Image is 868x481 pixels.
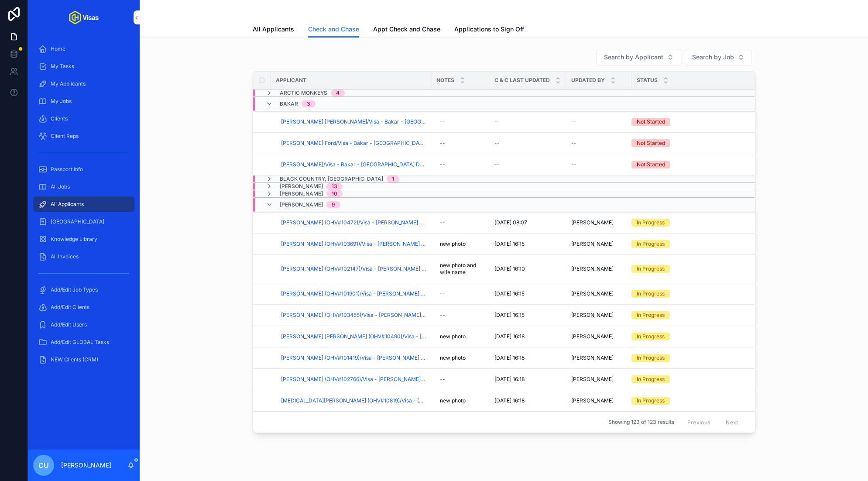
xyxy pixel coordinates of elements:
a: All Applicants [33,196,134,212]
span: Add/Edit Clients [51,304,89,311]
span: -- [494,118,500,125]
a: [GEOGRAPHIC_DATA] [33,214,134,230]
span: [PERSON_NAME] [571,290,614,297]
span: new photo [440,397,466,404]
a: Appt Check and Chase [373,21,440,39]
span: CU [38,460,49,471]
span: [DATE] 16:15 [494,240,525,247]
div: 13 [332,183,337,190]
span: new photo [440,354,466,361]
a: [PERSON_NAME] [PERSON_NAME] (OHV#10490)/Visa - [PERSON_NAME] - USA DS160 - [DATE] (#1324) [281,333,426,340]
span: Status [637,77,658,84]
span: Add/Edit GLOBAL Tasks [51,339,109,346]
a: Check and Chase [308,21,359,38]
span: [DATE] 16:15 [494,290,525,297]
a: Applications to Sign Off [454,21,524,39]
div: 1 [392,175,394,182]
span: Black Country, [GEOGRAPHIC_DATA] [280,175,383,182]
a: Clients [33,111,134,127]
span: Bakar [280,100,298,107]
span: -- [571,118,576,125]
span: Passport Info [51,166,83,173]
span: C & C Last Updated [494,77,550,84]
span: All Invoices [51,253,79,260]
span: NEW Clients (CRM) [51,356,98,363]
a: Add/Edit GLOBAL Tasks [33,334,134,350]
span: Applicant [276,77,306,84]
a: My Tasks [33,58,134,74]
a: Passport Info [33,161,134,177]
div: In Progress [637,354,665,362]
div: In Progress [637,290,665,298]
span: Check and Chase [308,25,359,34]
a: [PERSON_NAME] (OHV#103455)/Visa - [PERSON_NAME] - USA DS160 - [DATE] (#1324) [281,312,426,319]
img: App logo [69,10,99,24]
span: new photo [440,240,466,247]
a: [PERSON_NAME] (OHV#101419)/Visa - [PERSON_NAME] - USA DS160 - [DATE] (#1324) [281,354,426,361]
span: -- [494,161,500,168]
span: All Applicants [51,201,84,208]
a: NEW Clients (CRM) [33,352,134,368]
span: My Tasks [51,63,74,70]
div: -- [440,290,445,297]
span: [PERSON_NAME] [571,312,614,319]
div: In Progress [637,375,665,383]
a: My Jobs [33,93,134,109]
span: Knowledge Library [51,236,97,243]
div: 10 [332,190,337,197]
a: Knowledge Library [33,231,134,247]
span: [PERSON_NAME] (OHV#101901)/Visa - [PERSON_NAME] - USA DS160 - [DATE] (#1324) [281,290,426,297]
span: [PERSON_NAME] [571,354,614,361]
span: [DATE] 16:10 [494,265,525,272]
span: [DATE] 16:18 [494,376,525,383]
span: [PERSON_NAME] [571,265,614,272]
span: [PERSON_NAME] [571,240,614,247]
span: Search by Job [692,53,734,62]
span: My Jobs [51,98,72,105]
span: Updated By [571,77,605,84]
span: [GEOGRAPHIC_DATA] [51,218,104,225]
div: -- [440,140,445,147]
a: All Applicants [253,21,294,39]
a: Add/Edit Job Types [33,282,134,298]
span: [PERSON_NAME] [280,190,323,197]
a: [PERSON_NAME] (OHV#103691)/Visa - [PERSON_NAME] - [GEOGRAPHIC_DATA] DS160 - [DATE] (#1324) [281,240,426,247]
button: Select Button [597,49,681,65]
a: [PERSON_NAME] [PERSON_NAME]/Visa - Bakar - [GEOGRAPHIC_DATA] DS160 - [DATE] (#1338) [281,118,426,125]
div: In Progress [637,333,665,340]
span: All Jobs [51,183,70,190]
a: [PERSON_NAME] (OHV#102147)/Visa - [PERSON_NAME] - USA DS160 - [DATE] (#1324) [281,265,426,272]
span: All Applicants [253,25,294,34]
span: [PERSON_NAME] [571,333,614,340]
span: [PERSON_NAME] [571,376,614,383]
a: [PERSON_NAME] (OHV#102766)/Visa - [PERSON_NAME] - USA DS160 - [DATE] (#1324) [281,376,426,383]
span: Search by Applicant [604,53,663,62]
a: [PERSON_NAME] (OHV#10472)/Visa - [PERSON_NAME] - USA DS160 - [DATE] (#1324) [281,219,426,226]
a: Home [33,41,134,57]
span: [DATE] 16:18 [494,333,525,340]
div: 3 [307,100,310,107]
span: Applications to Sign Off [454,25,524,34]
span: [PERSON_NAME] [571,397,614,404]
div: -- [440,118,445,125]
a: [PERSON_NAME]/Visa - Bakar - [GEOGRAPHIC_DATA] DS160 - [DATE] (#1338) [281,161,426,168]
a: All Jobs [33,179,134,195]
span: Clients [51,115,68,122]
div: 9 [332,201,335,208]
span: [DATE] 16:15 [494,312,525,319]
span: [MEDICAL_DATA][PERSON_NAME] (OHV#10819)/Visa - [PERSON_NAME] - USA DS160 - [DATE] (#1324) [281,397,426,404]
span: [PERSON_NAME] [280,183,323,190]
a: Client Reps [33,128,134,144]
span: Notes [436,77,454,84]
a: [PERSON_NAME] Ford/Visa - Bakar - [GEOGRAPHIC_DATA] DS160 - [DATE] (#1338) [281,140,426,147]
